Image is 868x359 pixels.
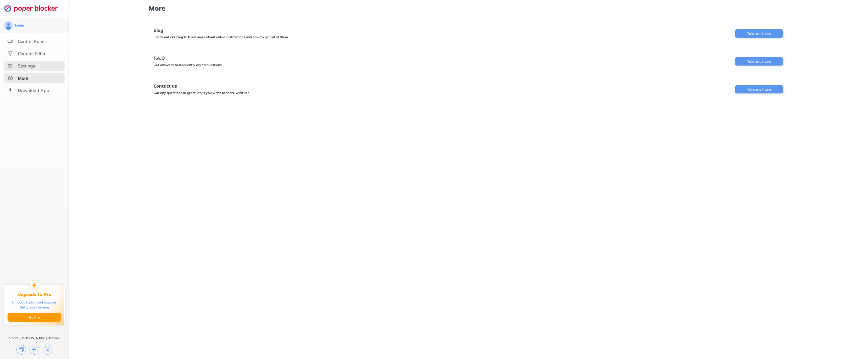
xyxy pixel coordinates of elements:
div: Login [15,23,24,28]
div: Got any questions or great ideas you want to share with us? [153,91,249,95]
img: about-selected.svg [8,75,13,81]
img: facebook.svg [30,345,39,355]
div: Get 1 week for free [19,305,49,310]
div: Get answers to frequently asked questions [153,63,222,67]
div: Check out our blog to learn more about online distractions and how to get rid of them [153,35,288,39]
div: Unlock all advanced features [12,300,57,305]
img: social.svg [8,51,13,56]
button: Take me there [735,85,783,93]
img: download-app.svg [8,88,13,93]
div: Share [PERSON_NAME] Blocker [9,336,59,340]
div: Control Panel [18,38,46,44]
img: logo-webpage.svg [4,4,64,12]
img: x.svg [43,345,52,355]
div: More [18,75,28,81]
img: settings.svg [8,63,13,69]
button: Take me there [735,29,783,38]
button: Take me there [735,57,783,66]
div: Download App [18,88,49,93]
img: upgrade-to-pro.svg [29,280,39,290]
button: Go Pro [8,313,61,322]
div: Content Filter [18,51,46,56]
div: F.A.Q [153,56,222,61]
div: Upgrade to Pro [17,292,52,297]
div: Blog [153,28,288,33]
img: avatar.svg [4,21,13,30]
img: features.svg [8,38,13,44]
div: Settings [18,63,35,69]
img: copy.svg [16,345,26,355]
div: Contact us [153,83,249,88]
h1: More [149,4,788,12]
